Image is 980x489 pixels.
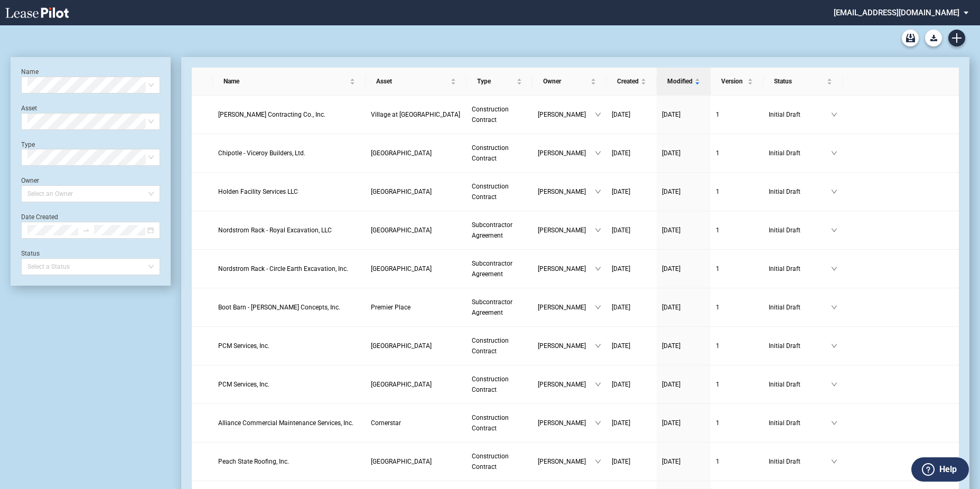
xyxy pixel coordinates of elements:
[21,250,40,257] label: Status
[477,76,515,87] span: Type
[769,379,831,390] span: Initial Draft
[911,457,969,482] button: Help
[371,419,401,427] span: Cornerstar
[662,379,705,390] a: [DATE]
[533,68,606,96] th: Owner
[612,148,651,158] a: [DATE]
[371,302,461,313] a: Premier Place
[662,304,680,311] span: [DATE]
[218,148,361,158] a: Chipotle - Viceroy Builders, Ltd.
[472,144,509,162] span: Construction Contract
[472,183,509,201] span: Construction Contract
[716,418,758,428] a: 1
[371,264,461,274] a: [GEOGRAPHIC_DATA]
[769,148,831,158] span: Initial Draft
[612,109,651,120] a: [DATE]
[218,342,269,350] span: PCM Services, Inc.
[612,225,651,236] a: [DATE]
[716,149,720,157] span: 1
[662,341,705,351] a: [DATE]
[371,227,432,234] span: Colony Place
[831,381,837,388] span: down
[21,68,39,76] label: Name
[716,304,720,311] span: 1
[711,68,763,96] th: Version
[662,418,705,428] a: [DATE]
[538,418,595,428] span: [PERSON_NAME]
[371,379,461,390] a: [GEOGRAPHIC_DATA]
[218,458,289,465] span: Peach State Roofing, Inc.
[662,186,705,197] a: [DATE]
[21,213,58,221] label: Date Created
[769,456,831,467] span: Initial Draft
[218,188,298,195] span: Holden Facility Services LLC
[831,266,837,272] span: down
[606,68,657,96] th: Created
[617,76,639,87] span: Created
[831,111,837,118] span: down
[716,341,758,351] a: 1
[612,188,630,195] span: [DATE]
[371,456,461,467] a: [GEOGRAPHIC_DATA]
[595,111,601,118] span: down
[769,418,831,428] span: Initial Draft
[662,381,680,388] span: [DATE]
[82,227,90,234] span: swap-right
[371,265,432,272] span: Colony Place
[371,418,461,428] a: Cornerstar
[902,30,919,46] a: Archive
[371,148,461,158] a: [GEOGRAPHIC_DATA]
[371,342,432,350] span: Penn Mar Shopping Center
[716,381,720,388] span: 1
[831,420,837,426] span: down
[21,177,39,184] label: Owner
[218,304,340,311] span: Boot Barn - M.J. Concepts, Inc.
[595,266,601,272] span: down
[595,420,601,426] span: down
[769,302,831,313] span: Initial Draft
[612,419,630,427] span: [DATE]
[472,414,509,432] span: Construction Contract
[218,302,361,313] a: Boot Barn - [PERSON_NAME] Concepts, Inc.
[716,227,720,234] span: 1
[218,418,361,428] a: Alliance Commercial Maintenance Services, Inc.
[662,342,680,350] span: [DATE]
[472,298,512,316] span: Subcontractor Agreement
[774,76,825,87] span: Status
[218,456,361,467] a: Peach State Roofing, Inc.
[612,265,630,272] span: [DATE]
[371,225,461,236] a: [GEOGRAPHIC_DATA]
[218,341,361,351] a: PCM Services, Inc.
[472,106,509,124] span: Construction Contract
[218,419,353,427] span: Alliance Commercial Maintenance Services, Inc.
[612,341,651,351] a: [DATE]
[472,335,527,356] a: Construction Contract
[538,264,595,274] span: [PERSON_NAME]
[716,111,720,118] span: 1
[218,186,361,197] a: Holden Facility Services LLC
[371,458,432,465] span: Flamingo Falls
[595,189,601,195] span: down
[472,297,527,318] a: Subcontractor Agreement
[218,265,348,272] span: Nordstrom Rack - Circle Earth Excavation, Inc.
[612,227,630,234] span: [DATE]
[595,304,601,311] span: down
[721,76,745,87] span: Version
[371,111,460,118] span: Village at Allen
[612,264,651,274] a: [DATE]
[667,76,693,87] span: Modified
[371,304,410,311] span: Premier Place
[366,68,466,96] th: Asset
[371,109,461,120] a: Village at [GEOGRAPHIC_DATA]
[769,264,831,274] span: Initial Draft
[538,148,595,158] span: [PERSON_NAME]
[716,302,758,313] a: 1
[371,341,461,351] a: [GEOGRAPHIC_DATA]
[763,68,843,96] th: Status
[21,141,35,148] label: Type
[716,188,720,195] span: 1
[538,341,595,351] span: [PERSON_NAME]
[472,181,527,202] a: Construction Contract
[612,302,651,313] a: [DATE]
[662,302,705,313] a: [DATE]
